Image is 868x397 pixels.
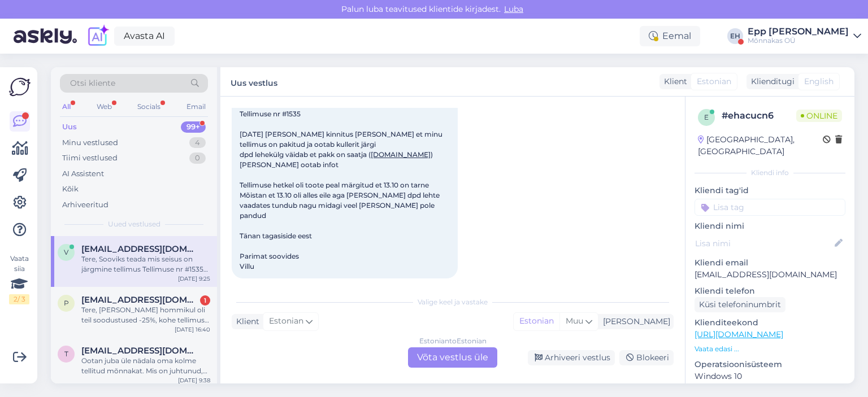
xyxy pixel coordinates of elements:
div: [DATE] 9:38 [178,376,210,385]
a: [URL][DOMAIN_NAME] [695,329,783,339]
div: Email [184,99,208,114]
span: Otsi kliente [70,77,115,89]
div: Klient [659,76,687,88]
p: Windows 10 [695,370,845,382]
span: Muu [566,316,583,326]
p: [EMAIL_ADDRESS][DOMAIN_NAME] [695,269,845,281]
div: Tiimi vestlused [62,152,118,164]
div: 99+ [181,121,206,133]
div: [DATE] 16:40 [175,325,210,334]
div: Kõik [62,184,79,195]
p: Vaata edasi ... [695,344,845,354]
p: Operatsioonisüsteem [695,359,845,370]
div: AI Assistent [62,168,104,180]
a: Avasta AI [114,27,175,46]
div: Uus [62,121,77,133]
p: Kliendi tag'id [695,185,845,197]
span: p [64,299,69,307]
div: EH [727,28,743,44]
div: Arhiveeri vestlus [528,350,615,365]
span: T [64,350,68,358]
div: 1 [200,295,210,306]
label: Uus vestlus [231,74,277,89]
div: [DATE] 9:25 [178,274,210,283]
input: Lisa nimi [695,237,832,250]
span: English [804,76,834,88]
div: Klienditugi [747,76,795,88]
div: Valige keel ja vastake [232,297,674,307]
div: Vaata siia [9,254,29,304]
div: All [60,99,73,114]
span: Tiia.sirelpuu@gmail.Com [81,346,199,356]
div: Arhiveeritud [62,199,108,211]
img: explore-ai [86,24,110,48]
span: Uued vestlused [108,219,160,229]
div: 0 [189,152,206,164]
div: [GEOGRAPHIC_DATA], [GEOGRAPHIC_DATA] [698,134,823,158]
span: Estonian [269,315,303,328]
div: Tere, Sooviks teada mis seisus on järgmine tellimus Tellimuse nr #1535 [DATE] [PERSON_NAME] kinni... [81,254,210,274]
a: Epp [PERSON_NAME]Mõnnakas OÜ [748,27,861,45]
div: Klient [232,316,259,328]
span: v [64,248,68,256]
input: Lisa tag [695,199,845,216]
div: Estonian [514,313,559,330]
div: Web [94,99,114,114]
span: pille.esnar.rvg@gmail.com [81,295,199,305]
p: Klienditeekond [695,317,845,329]
span: villu.jahimaa@gmail.com [81,244,199,254]
div: Estonian to Estonian [419,336,487,346]
div: Mõnnakas OÜ [748,36,849,45]
p: Kliendi nimi [695,220,845,232]
div: Ootan juba üle nädala oma kolme tellitud mõnnakat. Mis on juhtunud, et nad pole minuni jõudnud? [81,356,210,376]
div: [PERSON_NAME] [598,316,670,328]
p: Kliendi telefon [695,285,845,297]
div: 2 / 3 [9,294,29,304]
span: e [704,113,709,121]
a: [DOMAIN_NAME] [371,150,431,159]
span: 9:25 [235,279,277,287]
div: Socials [135,99,163,114]
img: Askly Logo [9,76,31,98]
div: Tere, [PERSON_NAME] hommikul oli teil soodustused -25%, kohe tellimust ei teinud ja nüüd vaadates... [81,305,210,325]
div: Kliendi info [695,168,845,178]
div: Epp [PERSON_NAME] [748,27,849,36]
div: Blokeeri [619,350,674,365]
div: Eemal [640,26,700,46]
div: Võta vestlus üle [408,347,497,368]
p: Kliendi email [695,257,845,269]
span: Estonian [697,76,731,88]
div: # ehacucn6 [722,109,796,123]
div: Minu vestlused [62,137,118,149]
span: Online [796,110,842,122]
span: Luba [501,4,527,14]
div: Küsi telefoninumbrit [695,297,785,312]
div: 4 [189,137,206,149]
